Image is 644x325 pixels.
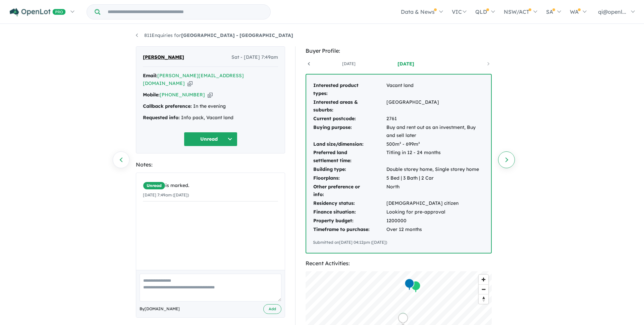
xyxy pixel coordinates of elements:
td: Looking for pre-approval [386,208,484,217]
div: Recent Activities: [306,259,492,268]
td: Double storey home, Single storey home [386,165,484,174]
span: qi@openl... [598,8,626,15]
td: Buy and rent out as an investment, Buy and sell later [386,123,484,140]
td: 5 Bed | 3 Bath | 2 Car [386,174,484,183]
a: [PHONE_NUMBER] [160,92,205,98]
a: [DATE] [377,60,434,67]
td: Preferred land settlement time: [313,148,386,165]
td: Other preference or info: [313,183,386,199]
td: Titling in 12 - 24 months [386,148,484,165]
strong: Callback preference: [143,103,192,109]
div: Notes: [136,160,285,169]
span: By [DOMAIN_NAME] [140,306,180,312]
td: 2761 [386,114,484,123]
td: Building type: [313,165,386,174]
span: Reset bearing to north [479,294,488,304]
td: Timeframe to purchase: [313,225,386,234]
td: [DEMOGRAPHIC_DATA] citizen [386,199,484,208]
td: Floorplans: [313,174,386,183]
div: In the evening [143,102,278,110]
td: Residency status: [313,199,386,208]
div: Submitted on [DATE] 04:12pm ([DATE]) [313,239,484,246]
div: is marked. [143,182,278,190]
td: North [386,183,484,199]
a: [DATE] [320,60,377,67]
td: Interested areas & suburbs: [313,98,386,115]
td: Current postcode: [313,114,386,123]
button: Zoom out [479,284,488,294]
div: Map marker [405,278,415,291]
div: Buyer Profile: [306,46,492,55]
td: Buying purpose: [313,123,386,140]
span: Unread [143,182,165,190]
strong: Email: [143,73,157,79]
img: Openlot PRO Logo White [10,8,66,16]
button: Reset bearing to north [479,294,488,304]
td: Land size/dimension: [313,140,386,149]
td: Finance situation: [313,208,386,217]
button: Add [263,304,281,314]
input: Try estate name, suburb, builder or developer [102,5,269,19]
strong: [GEOGRAPHIC_DATA] - [GEOGRAPHIC_DATA] [181,32,293,38]
td: Over 12 months [386,225,484,234]
button: Copy [208,91,213,98]
div: Map marker [398,312,408,325]
button: Copy [187,80,193,87]
small: [DATE] 7:49am ([DATE]) [143,192,189,197]
span: [PERSON_NAME] [143,53,184,61]
span: Sat - [DATE] 7:49am [231,53,278,61]
button: Zoom in [479,275,488,284]
span: Zoom out [479,285,488,294]
strong: Requested info: [143,114,180,121]
td: 500m² - 699m² [386,140,484,149]
div: Info pack, Vacant land [143,114,278,122]
strong: Mobile: [143,92,160,98]
a: [PERSON_NAME][EMAIL_ADDRESS][DOMAIN_NAME] [143,73,244,87]
td: Interested product types: [313,81,386,98]
a: 811Enquiries for[GEOGRAPHIC_DATA] - [GEOGRAPHIC_DATA] [136,32,293,38]
td: Vacant land [386,81,484,98]
nav: breadcrumb [136,32,508,40]
td: 1200000 [386,217,484,225]
div: Map marker [411,281,421,293]
td: [GEOGRAPHIC_DATA] [386,98,484,115]
td: Property budget: [313,217,386,225]
button: Unread [184,132,237,146]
